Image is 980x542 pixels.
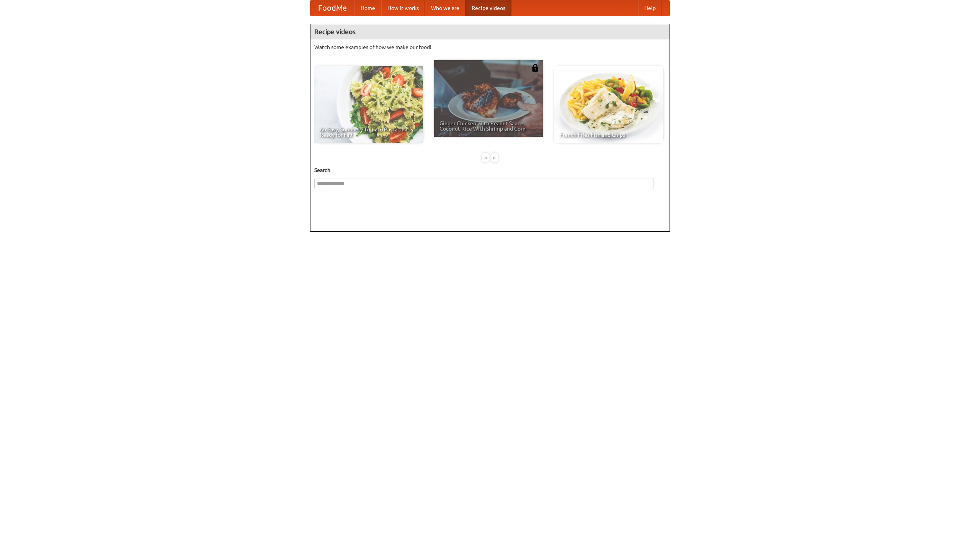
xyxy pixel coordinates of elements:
[310,0,354,16] a: FoodMe
[320,127,418,138] span: An Easy, Summery Tomato Pasta That's Ready for Fall
[425,0,465,16] a: Who we are
[638,0,662,16] a: Help
[314,166,666,174] h5: Search
[482,153,489,162] div: «
[554,66,663,143] a: French Fries Fish and Chips
[560,132,658,138] span: French Fries Fish and Chips
[314,43,666,51] p: Watch some examples of how we make our food!
[354,0,381,16] a: Home
[491,153,498,162] div: »
[531,64,539,72] img: 483408.png
[381,0,425,16] a: How it works
[310,24,670,39] h4: Recipe videos
[314,66,423,143] a: An Easy, Summery Tomato Pasta That's Ready for Fall
[465,0,511,16] a: Recipe videos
